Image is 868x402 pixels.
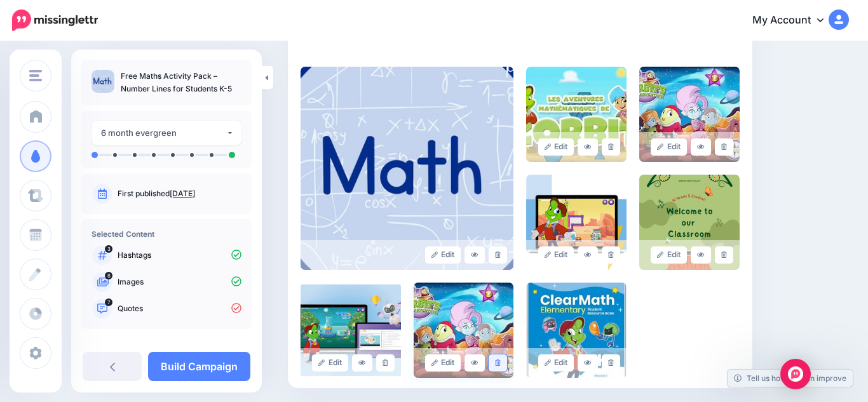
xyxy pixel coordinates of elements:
img: a954a3601b81ef41530541e4efaf1877_thumb.jpg [92,70,114,93]
img: W6TM4P6S3MQTZOU08H2F8CCBRGIE7IXM_large.jpg [526,67,627,162]
img: Y7L296V4YS4TSVJOMSWN37XFW84ZLBIE_large.png [301,283,401,378]
a: Edit [651,246,687,264]
p: Images [118,276,241,288]
span: 7 [105,298,112,306]
img: a954a3601b81ef41530541e4efaf1877_large.jpg [301,67,513,270]
img: menu.png [29,70,42,81]
p: First published [118,188,241,199]
p: Free Maths Activity Pack – Number Lines for Students K-5 [121,70,241,95]
p: Hashtags [118,250,241,261]
h4: Selected Content [92,229,241,239]
div: 6 month evergreen [101,126,226,140]
a: Edit [425,354,461,372]
img: PVWN438M80EJGWQ4RLTWZ0T6V7ORABAS_large.jpg [526,283,627,378]
img: TIH2O9Q2IQNXB0Y56NHLXWF7N6SVQH5H_large.png [526,175,627,270]
img: HE0IF9UZYUDKXWVPTBSX12U8ER8GWVYF_large.jpg [639,67,740,162]
a: [DATE] [170,189,195,198]
img: Missinglettr [12,10,98,31]
a: Edit [651,138,687,156]
a: My Account [740,5,849,36]
a: Edit [538,246,574,264]
img: HLUYN1A47158K2SWPL3B66UMF608OAAS_large.png [639,175,740,270]
a: Edit [312,354,348,372]
a: Tell us how we can improve [728,370,853,387]
p: Quotes [118,303,241,314]
span: 3 [105,245,112,253]
a: Edit [538,138,574,156]
span: 8 [105,272,112,279]
button: 6 month evergreen [92,121,241,145]
a: Edit [538,354,574,372]
img: PV13PA16AYB94SAEMPNJ0HFRNA8Z71B1_large.jpg [414,283,514,378]
div: Open Intercom Messenger [780,359,811,389]
a: Edit [425,246,461,264]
